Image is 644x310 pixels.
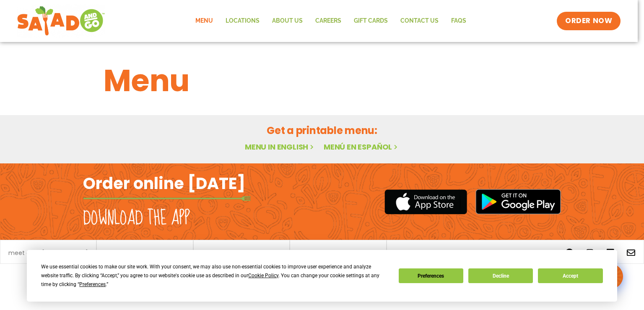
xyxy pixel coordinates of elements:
img: appstore [384,188,467,215]
div: Cookie Consent Prompt [27,250,617,302]
img: fork [83,196,251,201]
a: Careers [309,11,348,31]
a: GIFT CARDS [348,11,394,31]
a: FAQs [445,11,473,31]
img: new-SAG-logo-768×292 [17,4,105,38]
a: ORDER NOW [557,12,621,30]
a: Locations [219,11,266,31]
h2: Download the app [83,207,190,230]
a: Menú en español [324,142,399,152]
h1: Menu [104,58,540,103]
span: Cookie Policy [248,273,278,278]
a: Menu [189,11,219,31]
h2: Get a printable menu: [104,123,540,138]
img: google_play [475,189,561,214]
a: Menu in English [245,142,315,152]
button: Accept [538,268,602,283]
button: Decline [468,268,533,283]
h2: Order online [DATE] [83,173,245,194]
button: Preferences [399,268,463,283]
a: meet chef [PERSON_NAME] [8,250,88,256]
span: Preferences [79,281,106,287]
a: Contact Us [394,11,445,31]
a: About Us [266,11,309,31]
nav: Menu [189,11,473,31]
div: We use essential cookies to make our site work. With your consent, we may also use non-essential ... [41,263,388,289]
span: ORDER NOW [565,16,612,26]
